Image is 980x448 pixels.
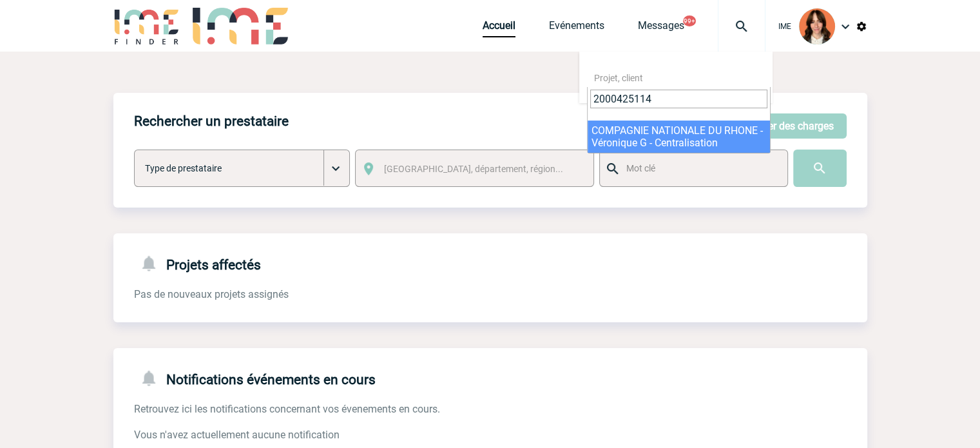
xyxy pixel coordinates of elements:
span: [GEOGRAPHIC_DATA], département, région... [384,164,563,174]
img: IME-Finder [113,8,180,44]
span: Pas de nouveaux projets assignés [134,288,289,300]
img: notifications-24-px-g.png [139,369,166,387]
input: Mot clé [623,160,776,177]
img: 94396-2.png [799,8,835,44]
li: COMPAGNIE NATIONALE DU RHONE - Véronique G - Centralisation [588,121,770,153]
span: IME [778,22,791,31]
span: Retrouvez ici les notifications concernant vos évenements en cours. [134,403,440,415]
img: notifications-24-px-g.png [139,254,166,273]
a: Evénements [549,19,604,37]
a: Messages [638,19,684,37]
button: 99+ [683,15,696,26]
a: Accueil [483,19,515,37]
h4: Notifications événements en cours [134,369,376,387]
span: Projet, client [594,73,643,83]
input: Submit [793,150,847,187]
h4: Rechercher un prestataire [134,113,289,129]
h4: Projets affectés [134,254,261,273]
span: Vous n'avez actuellement aucune notification [134,429,340,441]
